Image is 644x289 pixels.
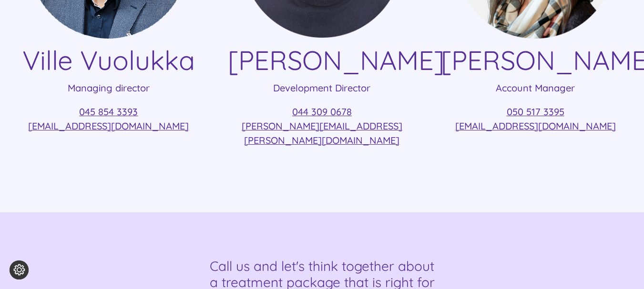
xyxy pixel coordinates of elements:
font: [PERSON_NAME] [228,43,444,77]
a: [PERSON_NAME][EMAIL_ADDRESS][PERSON_NAME][DOMAIN_NAME] [242,120,402,146]
a: 045 854 3393 [79,106,138,118]
font: Account Manager [496,82,575,94]
a: [EMAIL_ADDRESS][DOMAIN_NAME] [28,120,189,132]
a: 050 517 3395 [507,106,564,118]
button: Cookie settings [10,260,29,279]
a: [EMAIL_ADDRESS][DOMAIN_NAME] [455,120,616,132]
font: Managing director [68,82,150,94]
a: 044 309 0678 [292,106,352,118]
font: Ville Vuolukka [22,43,195,77]
font: Development Director [273,82,370,94]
